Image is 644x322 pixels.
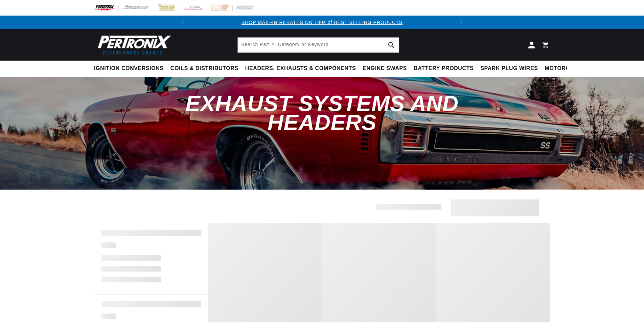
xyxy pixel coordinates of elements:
[410,61,477,77] summary: Battery Products
[170,65,238,72] span: Coils & Distributors
[455,16,468,29] button: Translation missing: en.sections.announcements.next_announcement
[167,61,242,77] summary: Coils & Distributors
[545,65,585,72] span: Motorcycle
[94,61,167,77] summary: Ignition Conversions
[176,16,189,29] button: Translation missing: en.sections.announcements.previous_announcement
[414,65,474,72] span: Battery Products
[241,20,402,25] a: SHOP MAIL-IN REBATES ON 100s of BEST SELLING PRODUCTS
[480,65,538,72] span: Spark Plug Wires
[542,61,589,77] summary: Motorcycle
[238,38,399,52] input: Search Part #, Category or Keyword
[94,65,164,72] span: Ignition Conversions
[189,19,455,26] div: 1 of 2
[359,61,410,77] summary: Engine Swaps
[363,65,407,72] span: Engine Swaps
[477,61,541,77] summary: Spark Plug Wires
[384,38,399,52] button: Search Part #, Category or Keyword
[242,61,359,77] summary: Headers, Exhausts & Components
[189,19,455,26] div: Announcement
[185,91,458,134] span: Exhaust Systems and Headers
[77,16,567,29] slideshow-component: Translation missing: en.sections.announcements.announcement_bar
[245,65,356,72] span: Headers, Exhausts & Components
[94,33,172,57] img: Pertronix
